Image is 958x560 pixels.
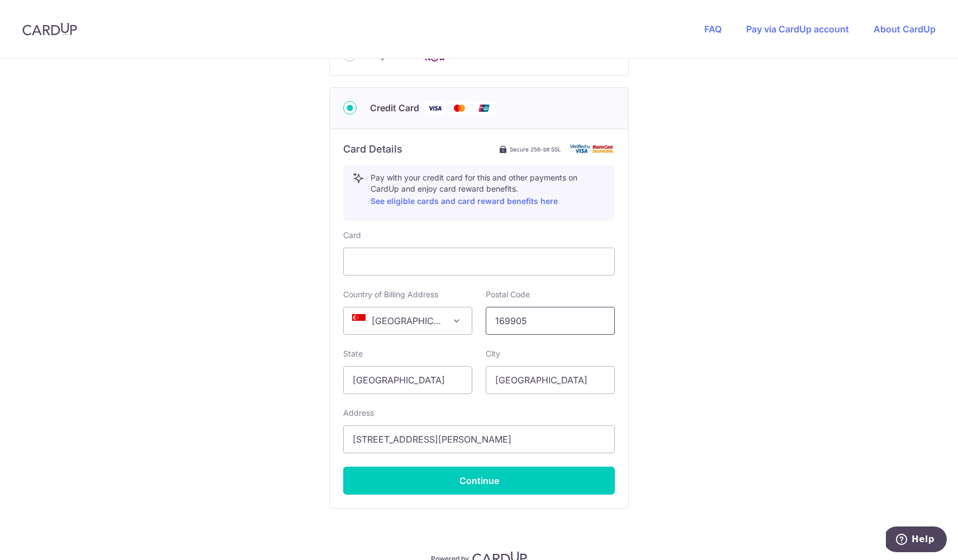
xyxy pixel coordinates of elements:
[371,172,605,208] p: Pay with your credit card for this and other payments on CardUp and enjoy card reward benefits.
[343,407,374,419] label: Address
[510,145,561,154] span: Secure 256-bit SSL
[570,144,615,154] img: card secure
[22,22,77,36] img: CardUp
[343,230,361,241] label: Card
[424,101,446,115] img: Visa
[343,101,615,115] div: Credit Card Visa Mastercard Union Pay
[448,101,471,115] img: Mastercard
[343,467,615,495] button: Continue
[343,289,438,300] label: Country of Billing Address
[704,23,722,35] a: FAQ
[343,307,472,335] span: Singapore
[371,196,558,206] a: See eligible cards and card reward benefits here
[486,307,615,335] input: Example 123456
[486,289,530,300] label: Postal Code
[473,101,495,115] img: Union Pay
[343,348,363,359] label: State
[886,526,947,554] iframe: Opens a widget where you can find more information
[370,101,419,115] span: Credit Card
[344,307,472,334] span: Singapore
[353,255,605,268] iframe: Secure card payment input frame
[874,23,936,35] a: About CardUp
[486,348,500,359] label: City
[746,23,849,35] a: Pay via CardUp account
[343,143,402,156] h6: Card Details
